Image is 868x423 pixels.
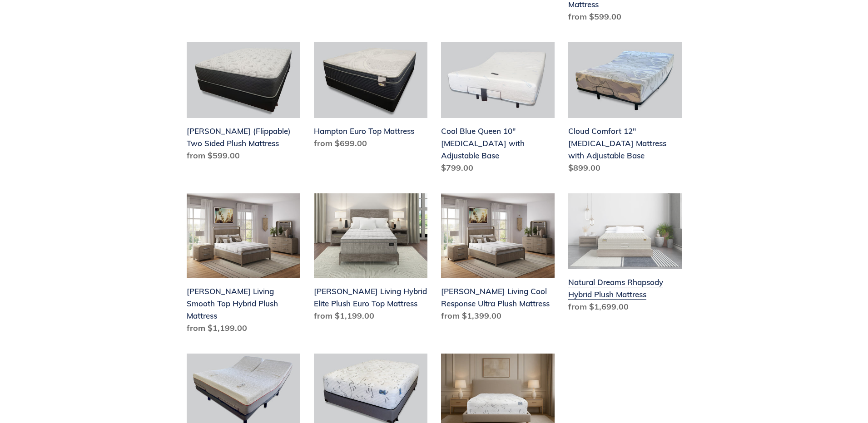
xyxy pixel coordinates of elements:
[568,42,682,177] a: Cloud Comfort 12" Memory Foam Mattress with Adjustable Base
[441,42,555,177] a: Cool Blue Queen 10" Memory Foam with Adjustable Base
[314,193,427,326] a: Scott Living Hybrid Elite Plush Euro Top Mattress
[314,42,427,153] a: Hampton Euro Top Mattress
[568,193,682,316] a: Natural Dreams Rhapsody Hybrid Plush Mattress
[187,193,300,338] a: Scott Living Smooth Top Hybrid Plush Mattress
[187,42,300,165] a: Del Ray (Flippable) Two Sided Plush Mattress
[441,193,555,326] a: Scott Living Cool Response Ultra Plush Mattress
